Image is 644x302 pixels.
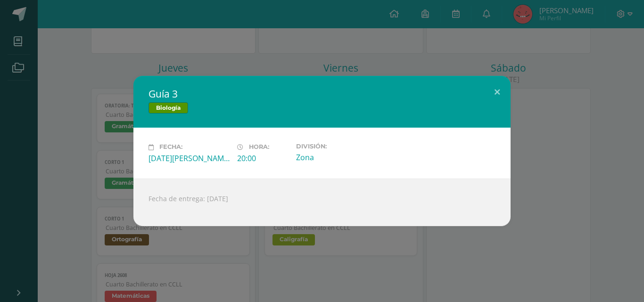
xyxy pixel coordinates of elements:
h2: Guía 3 [149,87,495,100]
span: Biología [149,102,188,114]
span: Fecha: [159,144,182,151]
div: Zona [296,152,377,163]
span: Hora: [249,144,269,151]
label: División: [296,143,377,150]
button: Close (Esc) [484,76,511,108]
div: [DATE][PERSON_NAME] [149,153,230,163]
div: Fecha de entrega: [DATE] [133,179,511,226]
div: 20:00 [237,153,289,163]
